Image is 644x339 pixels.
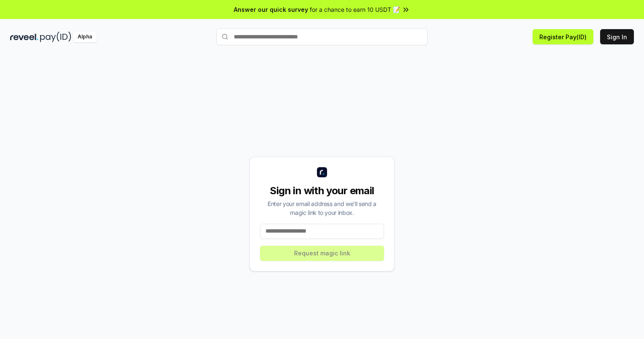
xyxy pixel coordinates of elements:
img: reveel_dark [10,32,38,42]
span: Answer our quick survey [234,5,308,14]
div: Enter your email address and we’ll send a magic link to your inbox. [260,199,384,217]
div: Sign in with your email [260,184,384,198]
button: Register Pay(ID) [533,29,593,44]
div: Alpha [73,32,97,42]
img: logo_small [317,167,327,177]
img: pay_id [40,32,71,42]
button: Sign In [600,29,634,44]
span: for a chance to earn 10 USDT 📝 [310,5,400,14]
